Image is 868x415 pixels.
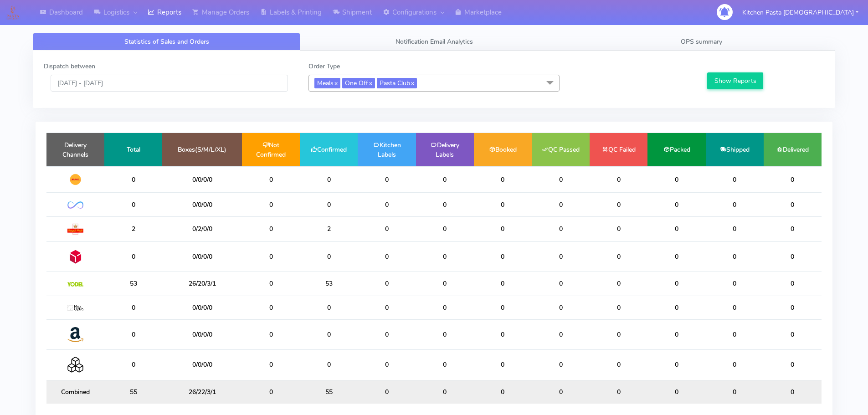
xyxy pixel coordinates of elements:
td: 0 [416,296,474,319]
img: Royal Mail [67,224,83,235]
td: 0 [590,272,647,296]
td: 0 [474,272,532,296]
td: Combined [46,380,104,404]
td: 0 [300,296,358,319]
td: 0 [474,350,532,380]
td: 0 [647,193,705,216]
td: 0 [764,241,822,272]
label: Order Type [308,61,340,71]
td: 0 [358,272,416,296]
td: 0 [104,193,162,216]
td: 0 [300,319,358,349]
img: Yodel [67,282,83,287]
td: Kitchen Labels [358,133,416,166]
td: QC Passed [532,133,590,166]
td: 0 [358,296,416,319]
td: 0 [764,193,822,216]
a: x [334,78,338,87]
td: 0/0/0/0 [162,193,242,216]
td: 55 [300,380,358,404]
td: 0 [532,296,590,319]
td: 0 [474,241,532,272]
td: 26/22/3/1 [162,380,242,404]
td: 0/0/0/0 [162,350,242,380]
td: 0 [242,380,300,404]
td: 0 [300,193,358,216]
td: 0 [358,350,416,380]
td: 0 [300,166,358,193]
td: 0 [764,350,822,380]
td: 0 [647,380,705,404]
td: 0 [474,166,532,193]
img: DHL [67,174,83,185]
td: 0 [706,216,764,241]
td: 0/0/0/0 [162,166,242,193]
td: 0 [416,380,474,404]
td: Total [104,133,162,166]
td: 0 [358,166,416,193]
td: 0 [416,350,474,380]
td: 0 [706,319,764,349]
td: Delivered [764,133,822,166]
td: 0 [590,350,647,380]
td: 0 [764,272,822,296]
img: Amazon [67,327,83,343]
span: One Off [342,78,375,88]
button: Show Reports [707,72,763,89]
td: 0 [416,272,474,296]
td: 26/20/3/1 [162,272,242,296]
a: x [368,78,372,87]
td: 0 [590,296,647,319]
td: 0 [590,193,647,216]
td: 0 [706,380,764,404]
td: 0 [358,216,416,241]
td: 0 [300,350,358,380]
td: 0 [104,166,162,193]
td: 0 [532,380,590,404]
td: 0 [706,350,764,380]
td: 0 [590,319,647,349]
td: Shipped [706,133,764,166]
td: 0 [104,319,162,349]
td: 0 [242,319,300,349]
td: 0 [474,319,532,349]
img: MaxOptra [67,305,83,312]
img: Collection [67,357,83,373]
span: Pasta Club [377,78,417,88]
td: 0 [242,216,300,241]
td: 0 [647,272,705,296]
td: 0 [764,380,822,404]
td: 0 [706,193,764,216]
span: Meals [314,78,340,88]
td: 0 [358,193,416,216]
td: Boxes(S/M/L/XL) [162,133,242,166]
td: 0 [647,241,705,272]
td: 0/0/0/0 [162,319,242,349]
td: 0 [416,166,474,193]
td: 0 [358,319,416,349]
a: x [410,78,414,87]
td: 0 [706,241,764,272]
td: 0 [647,296,705,319]
td: 0 [532,166,590,193]
td: 0 [764,166,822,193]
td: 0 [358,241,416,272]
td: 0 [706,166,764,193]
td: Not Confirmed [242,133,300,166]
td: Booked [474,133,532,166]
td: Confirmed [300,133,358,166]
td: 0 [474,216,532,241]
td: 0 [242,166,300,193]
td: 53 [104,272,162,296]
td: 2 [104,216,162,241]
td: 0 [590,166,647,193]
td: 0 [242,193,300,216]
span: Notification Email Analytics [395,37,473,46]
td: 0 [532,241,590,272]
td: 0 [358,380,416,404]
label: Dispatch between [44,61,95,71]
td: 0/0/0/0 [162,241,242,272]
td: 55 [104,380,162,404]
td: 0 [416,319,474,349]
td: 0 [474,193,532,216]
